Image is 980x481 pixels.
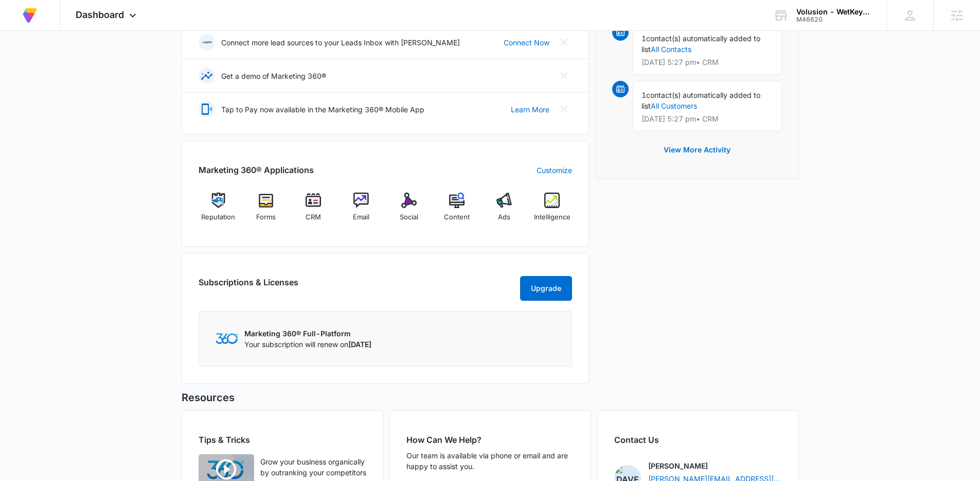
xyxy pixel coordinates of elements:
[796,16,871,23] div: account id
[444,212,470,222] span: Content
[532,193,572,230] a: Intelligence
[199,193,238,230] a: Reputation
[244,339,371,350] p: Your subscription will renew on
[76,9,124,20] span: Dashboard
[642,34,760,54] span: contact(s) automatically added to list
[504,37,549,48] a: Connect Now
[201,212,235,222] span: Reputation
[796,8,871,16] div: account name
[520,276,572,301] button: Upgrade
[485,193,524,230] a: Ads
[199,434,366,446] h2: Tips & Tricks
[556,101,572,117] button: Close
[221,104,424,115] p: Tap to Pay now available in the Marketing 360® Mobile App
[21,6,39,25] img: Volusion
[348,340,371,349] span: [DATE]
[244,328,371,339] p: Marketing 360® Full-Platform
[221,71,326,81] p: Get a demo of Marketing 360®
[182,390,799,405] h5: Resources
[221,37,460,48] p: Connect more lead sources to your Leads Inbox with [PERSON_NAME]
[199,164,314,176] h2: Marketing 360® Applications
[642,59,773,66] p: [DATE] 5:27 pm • CRM
[199,276,298,297] h2: Subscriptions & Licenses
[498,212,510,222] span: Ads
[556,34,572,50] button: Close
[653,138,741,162] button: View More Activity
[400,212,418,222] span: Social
[306,212,321,222] span: CRM
[651,101,697,110] a: All Customers
[353,212,369,222] span: Email
[614,434,782,446] h2: Contact Us
[642,34,646,43] span: 1
[256,212,276,222] span: Forms
[406,450,574,472] p: Our team is available via phone or email and are happy to assist you.
[651,45,691,54] a: All Contacts
[534,212,571,222] span: Intelligence
[216,333,238,344] img: Marketing 360 Logo
[642,91,646,99] span: 1
[294,193,333,230] a: CRM
[556,67,572,84] button: Close
[260,456,366,478] p: Grow your business organically by outranking your competitors
[642,115,773,123] p: [DATE] 5:27 pm • CRM
[642,91,760,110] span: contact(s) automatically added to list
[511,104,549,115] a: Learn More
[437,193,476,230] a: Content
[342,193,381,230] a: Email
[406,434,574,446] h2: How Can We Help?
[648,460,708,471] p: [PERSON_NAME]
[389,193,429,230] a: Social
[246,193,286,230] a: Forms
[537,165,572,176] a: Customize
